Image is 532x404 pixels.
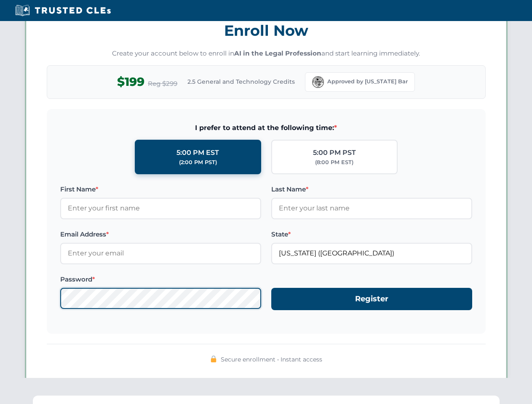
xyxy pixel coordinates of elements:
[313,147,356,158] div: 5:00 PM PST
[271,288,472,310] button: Register
[271,184,472,194] label: Last Name
[60,198,261,219] input: Enter your first name
[60,229,261,239] label: Email Address
[327,77,408,86] span: Approved by [US_STATE] Bar
[271,198,472,219] input: Enter your last name
[47,17,486,44] h3: Enroll Now
[179,158,217,167] div: (2:00 PM PST)
[221,355,322,364] span: Secure enrollment • Instant access
[60,122,472,133] span: I prefer to attend at the following time:
[176,147,219,158] div: 5:00 PM EST
[13,4,113,17] img: Trusted CLEs
[60,184,261,194] label: First Name
[210,356,217,362] img: 🔒
[315,158,353,167] div: (8:00 PM EST)
[60,243,261,264] input: Enter your email
[271,243,472,264] input: Florida (FL)
[60,274,261,284] label: Password
[187,77,295,86] span: 2.5 General and Technology Credits
[234,49,321,57] strong: AI in the Legal Profession
[271,229,472,239] label: State
[148,79,177,89] span: Reg $299
[117,72,144,91] span: $199
[47,49,486,58] p: Create your account below to enroll in and start learning immediately.
[312,76,324,88] img: Florida Bar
